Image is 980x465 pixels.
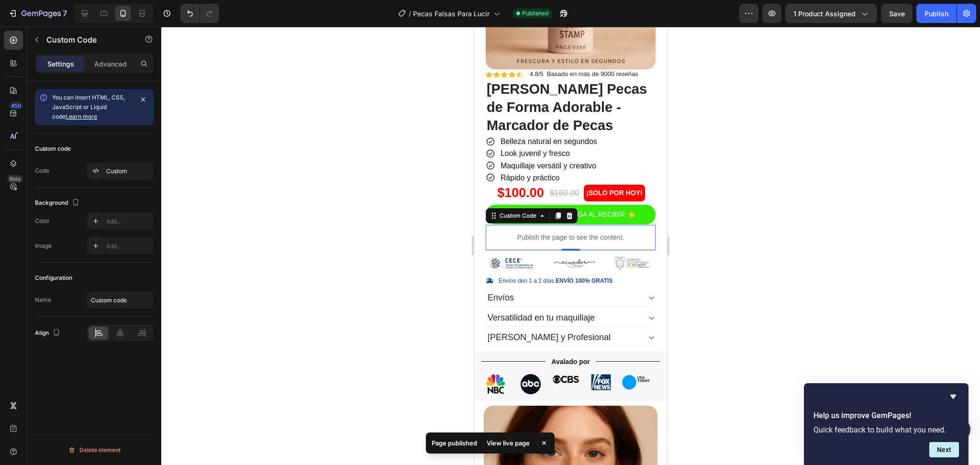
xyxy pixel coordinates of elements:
div: Custom code [35,144,71,153]
a: Learn more [66,113,97,120]
span: / [409,9,411,19]
span: Save [889,10,905,18]
p: Advanced [94,59,127,69]
div: Code [35,166,49,175]
div: Custom [106,167,151,176]
span: 1 product assigned [793,9,856,19]
span: You can insert HTML, CSS, JavaScript or Liquid code [52,94,125,120]
button: Next question [929,442,959,457]
span: Pecas Falsas Para Lucir [413,9,490,19]
div: Undo/Redo [180,4,219,23]
div: Publish [924,9,948,19]
div: Image [35,242,52,250]
h2: Help us improve GemPages! [813,410,959,421]
div: Add... [106,217,151,226]
p: Custom Code [46,34,128,45]
div: Background [35,197,81,210]
div: Configuration [35,274,72,282]
div: Add... [106,242,151,251]
iframe: Design area [474,27,667,465]
div: Color [35,217,50,225]
button: Delete element [35,443,154,458]
div: Align [35,327,62,340]
div: Help us improve GemPages! [813,391,959,457]
button: Save [881,4,913,23]
p: Quick feedback to build what you need. [813,425,959,434]
div: Beta [7,175,23,183]
button: Hide survey [947,391,959,402]
span: Published [522,9,548,18]
div: Name [35,296,51,304]
p: Page published [432,438,477,448]
div: Delete element [68,444,121,456]
p: Settings [47,59,74,69]
div: View live page [481,436,535,450]
button: 1 product assigned [785,4,877,23]
p: 7 [63,8,67,19]
button: 7 [4,4,71,23]
button: Publish [916,4,957,23]
div: 450 [9,102,23,110]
